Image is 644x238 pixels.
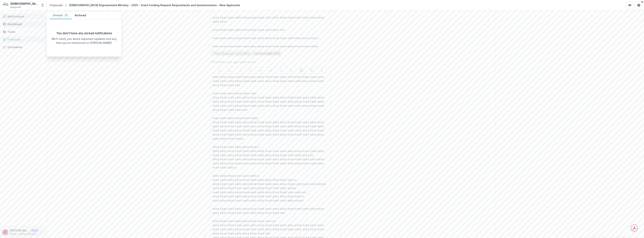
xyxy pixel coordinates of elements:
[299,68,304,73] button: Align Left
[218,68,222,73] button: Bold
[50,12,72,19] button: Unread
[279,68,283,73] button: Bullet List
[626,1,634,9] button: Partners
[238,68,242,73] button: Italicize
[7,15,44,18] span: Notifications
[48,2,242,8] nav: breadcrumb
[309,68,314,73] button: Align Center
[3,2,9,8] img: Gospel Empowerment Ministry
[56,31,112,35] p: You don't have any unread notifications
[7,30,42,34] div: Tasks
[10,6,21,9] span: Nonprofit
[10,2,38,6] div: [DEMOGRAPHIC_DATA] Empowerment Ministry
[10,228,29,232] p: [PERSON_NAME] <[EMAIL_ADDRESS][DOMAIN_NAME]> <[EMAIL_ADDRESS][DOMAIN_NAME]> <[EMAIL_ADDRESS][DOMA...
[40,1,45,9] button: Open entity switcher
[1,36,45,43] a: Proposals
[7,37,42,41] div: Proposals
[635,1,643,9] button: Get Help
[1,44,45,50] a: Documents
[1,29,45,35] a: Tasks
[66,14,67,16] span: 0
[289,68,293,73] button: Ordered List
[268,68,273,73] button: Heading 2
[248,68,253,73] button: Strike
[1,21,45,27] a: Dashboard
[211,60,256,64] p: Why does your approach work?
[7,45,42,49] div: Documents
[50,37,118,45] p: We'll notify you about important updates and any time you're mentioned on [PERSON_NAME].
[69,3,240,7] div: [DEMOGRAPHIC_DATA] Empowerment Ministry - 2025 - Grant Funding Request Requirements and Questionn...
[40,230,44,234] button: More
[7,22,42,26] div: Dashboard
[320,68,324,73] button: Align Right
[258,68,263,73] button: Heading 1
[48,2,64,8] a: Proposals
[215,52,250,55] p: Max Character Count: 5000
[4,231,7,233] div: Edwin Duenas <edjoduenas@geminchrist.org> <edjoduenas@geminchrist.org> <edjoduenas@geminchrist.or...
[31,229,38,232] p: User
[72,12,89,19] button: Archived
[228,68,232,73] button: Underline
[50,3,63,7] div: Proposals
[1,13,45,19] button: Notifications
[254,52,280,55] p: Current length: 1849
[10,232,38,236] p: [EMAIL_ADDRESS][DOMAIN_NAME]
